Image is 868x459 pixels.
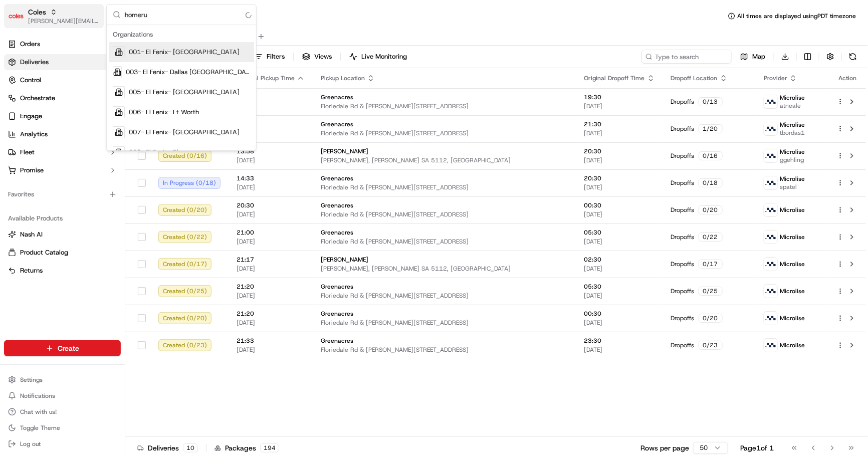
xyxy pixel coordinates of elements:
a: Powered byPylon [71,248,121,256]
span: Dropoffs [671,314,695,322]
span: Promise [20,166,44,175]
img: microlise_logo.jpeg [764,149,777,162]
span: 21:20 [237,310,305,318]
span: [DATE] [584,265,655,273]
span: [DATE] [584,210,655,218]
button: Refresh [846,50,860,64]
a: 💻API Documentation [81,219,165,238]
span: Map [752,52,765,61]
img: microlise_logo.jpeg [764,285,777,298]
span: Floriedale Rd & [PERSON_NAME][STREET_ADDRESS] [321,319,568,327]
span: Settings [20,376,43,384]
button: Log out [4,437,121,451]
img: microlise_logo.jpeg [764,231,777,244]
div: 194 [260,443,279,452]
span: Microlise [780,148,805,156]
span: tbordas1 [780,129,805,137]
span: Greenacres [321,120,353,128]
a: Orders [4,36,121,52]
span: 001- El Fenix- [GEOGRAPHIC_DATA] [129,48,240,57]
span: 20:30 [237,201,305,209]
span: Nash AI [20,230,43,239]
span: [DATE] [584,156,655,164]
span: 21:20 [237,283,305,291]
img: microlise_logo.jpeg [764,176,777,189]
span: [DATE] [89,155,109,163]
span: ggehling [780,156,805,164]
input: Got a question? Start typing here... [26,64,180,75]
button: Create [4,340,121,356]
img: microlise_logo.jpeg [764,258,777,271]
span: Microlise [780,341,805,349]
span: Dropoffs [671,260,695,268]
span: 19:30 [584,93,655,101]
button: Product Catalog [4,245,121,261]
span: Provider [764,74,787,82]
button: Engage [4,108,121,124]
span: 007- El Fenix- [GEOGRAPHIC_DATA] [129,128,240,137]
div: Action [837,74,858,82]
span: Orders [20,40,40,49]
span: Floriedale Rd & [PERSON_NAME][STREET_ADDRESS] [321,210,568,218]
div: 0 / 23 [699,341,723,350]
span: 21:33 [237,337,305,345]
span: Notifications [20,392,55,400]
button: Settings [4,373,121,387]
span: [DATE] [584,129,655,137]
img: Coles [8,8,24,24]
span: Product Catalog [20,248,68,257]
div: 0 / 16 [699,151,723,160]
button: Views [298,50,336,64]
span: [PERSON_NAME] [31,155,81,163]
button: Promise [4,162,121,178]
a: Nash AI [8,230,117,239]
span: [DATE] [584,238,655,246]
button: Filters [250,50,289,64]
span: 13:58 [237,147,305,155]
span: Dropoffs [671,341,695,349]
div: 0 / 20 [699,205,723,214]
div: 0 / 25 [699,287,723,296]
span: [DATE] [237,346,305,354]
span: Microlise [780,94,805,102]
span: 02:30 [584,256,655,264]
span: [DATE] [237,319,305,327]
span: Original Pickup Time [237,74,295,82]
span: Log out [20,440,41,448]
span: Microlise [780,206,805,214]
span: [DATE] [237,156,305,164]
span: Deliveries [20,58,49,67]
span: 05:30 [584,283,655,291]
span: Original Dropoff Time [584,74,645,82]
span: 003- El Fenix- Dallas [GEOGRAPHIC_DATA][PERSON_NAME] [126,68,250,77]
span: Create [58,343,79,353]
button: Coles [28,7,46,17]
span: Dropoffs [671,179,695,187]
button: Fleet [4,144,121,160]
span: • [83,155,87,163]
img: microlise_logo.jpeg [764,203,777,216]
a: 📗Knowledge Base [6,219,81,238]
img: Nash [10,10,30,30]
span: 00:30 [584,310,655,318]
span: Floriedale Rd & [PERSON_NAME][STREET_ADDRESS] [321,183,568,191]
button: Notifications [4,389,121,403]
img: 1736555255976-a54dd68f-1ca7-489b-9aae-adbdc363a1c4 [20,155,28,163]
div: We're available if you need us! [45,105,138,113]
span: 13:31 [237,93,305,101]
div: 0 / 18 [699,178,723,187]
span: [PERSON_NAME], [PERSON_NAME] SA 5112, [GEOGRAPHIC_DATA] [321,156,568,164]
span: Greenacres [321,283,353,291]
div: 0 / 22 [699,233,723,242]
span: Returns [20,266,43,275]
span: Dropoffs [671,206,695,214]
div: Page 1 of 1 [740,443,774,453]
span: [DATE] [237,102,305,110]
p: Rows per page [640,443,689,453]
button: See all [155,128,182,140]
img: Ben Goodger [10,172,26,188]
span: [DATE] [237,265,305,273]
span: Microlise [780,175,805,183]
span: Filters [267,52,285,61]
span: 14:33 [237,174,305,182]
